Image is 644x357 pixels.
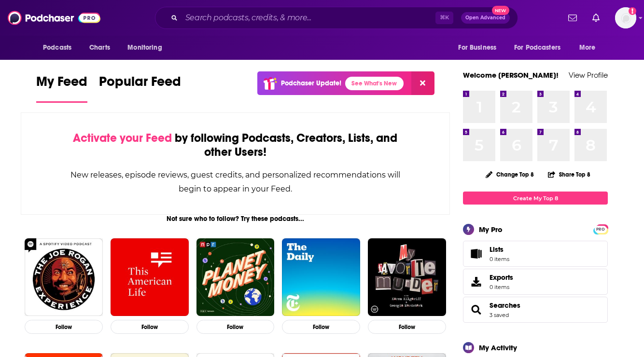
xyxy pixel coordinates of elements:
a: Create My Top 8 [463,192,608,205]
span: Exports [466,275,486,288]
img: Planet Money [196,238,275,316]
button: Follow [25,320,103,334]
a: Show notifications dropdown [588,10,603,26]
div: Not sure who to follow? Try these podcasts... [21,215,450,223]
a: See What's New [345,77,404,90]
button: Share Top 8 [547,165,591,184]
button: Follow [368,320,446,334]
span: 0 items [490,256,509,262]
button: Follow [282,320,360,334]
img: Podchaser - Follow, Share and Rate Podcasts [8,9,100,27]
a: My Feed [36,73,87,103]
div: My Pro [479,225,503,234]
button: open menu [508,39,574,57]
img: The Joe Rogan Experience [25,238,103,316]
svg: Add a profile image [629,7,636,15]
span: Lists [490,245,509,254]
input: Search podcasts, credits, & more... [182,10,435,26]
a: Welcome [PERSON_NAME]! [463,70,559,80]
span: Charts [89,41,110,55]
button: Follow [196,320,275,334]
span: My Feed [36,73,87,96]
span: Lists [490,245,504,254]
div: Search podcasts, credits, & more... [155,7,518,29]
span: Activate your Feed [73,131,172,145]
button: open menu [121,39,174,57]
p: Podchaser Update! [281,79,341,87]
img: This American Life [111,238,189,316]
a: Popular Feed [99,73,181,103]
a: 3 saved [490,312,509,318]
img: My Favorite Murder with Karen Kilgariff and Georgia Hardstark [368,238,446,316]
span: For Business [458,41,496,55]
a: View Profile [569,70,608,80]
span: For Podcasters [514,41,560,55]
span: Popular Feed [99,73,181,96]
span: Exports [490,273,513,282]
span: Searches [463,297,608,323]
span: Podcasts [43,41,71,55]
span: Open Advanced [465,15,505,20]
button: open menu [451,39,508,57]
a: Searches [490,301,520,310]
span: Monitoring [127,41,162,55]
span: New [492,6,509,15]
a: Charts [83,39,116,57]
button: Show profile menu [615,7,636,28]
a: Searches [466,303,486,316]
span: 0 items [490,284,513,290]
a: Exports [463,269,608,295]
div: My Activity [479,343,517,352]
button: Follow [111,320,189,334]
a: Show notifications dropdown [564,10,581,26]
span: Lists [466,247,486,261]
a: PRO [595,225,606,233]
button: Change Top 8 [480,168,540,180]
span: More [579,41,596,55]
button: open menu [573,39,608,57]
button: Open AdvancedNew [461,12,510,24]
span: Logged in as mgalandak [615,7,636,28]
a: Lists [463,241,608,267]
div: New releases, episode reviews, guest credits, and personalized recommendations will begin to appe... [70,168,401,196]
button: open menu [36,39,84,57]
span: ⌘ K [435,12,453,24]
img: User Profile [615,7,636,28]
img: The Daily [282,238,360,316]
div: by following Podcasts, Creators, Lists, and other Users! [70,131,401,159]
